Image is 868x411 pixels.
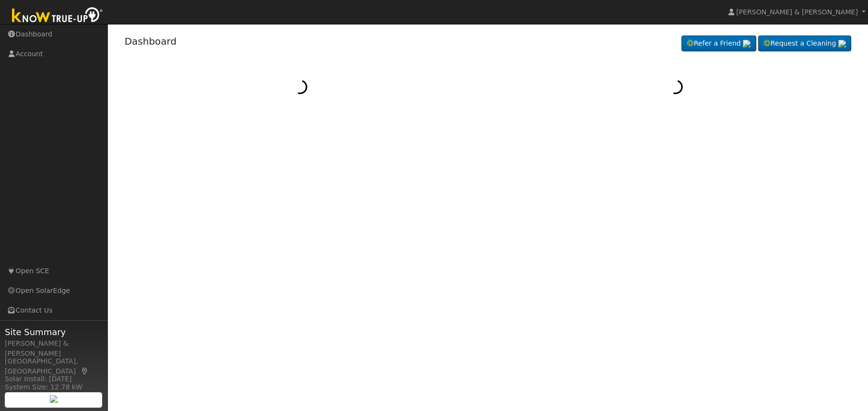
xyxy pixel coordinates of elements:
img: retrieve [743,40,751,48]
div: [PERSON_NAME] & [PERSON_NAME] [5,338,103,359]
img: retrieve [50,395,58,403]
a: Dashboard [125,36,177,47]
div: Solar Install: [DATE] [5,374,103,384]
a: Request a Cleaning [758,36,851,52]
a: Refer a Friend [681,36,756,52]
span: [PERSON_NAME] & [PERSON_NAME] [736,8,858,16]
div: [GEOGRAPHIC_DATA], [GEOGRAPHIC_DATA] [5,356,103,376]
span: Site Summary [5,326,103,338]
a: Map [81,367,89,375]
img: retrieve [838,40,846,48]
div: System Size: 12.78 kW [5,382,103,392]
img: Know True-Up [7,5,108,27]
